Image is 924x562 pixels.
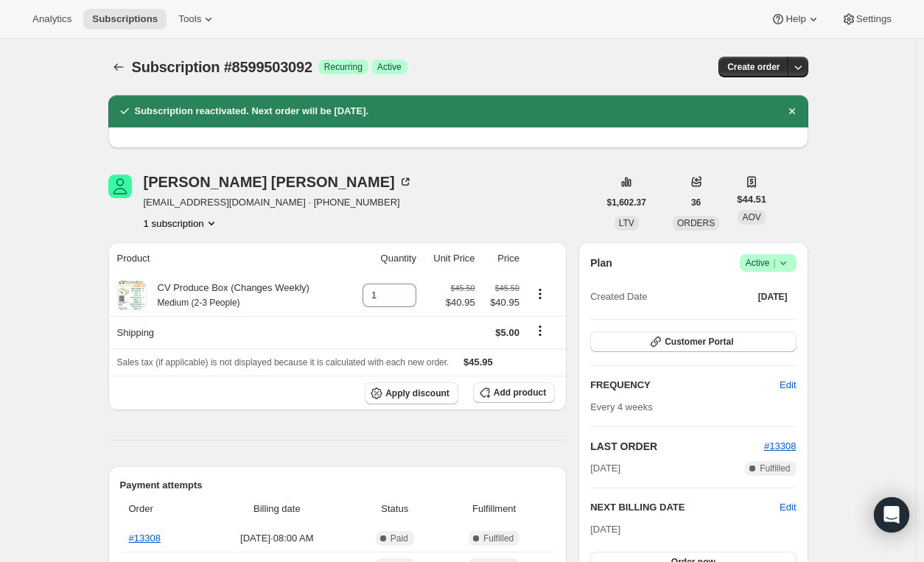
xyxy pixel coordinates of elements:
[144,216,219,231] button: Product actions
[780,500,796,515] button: Edit
[442,502,546,516] span: Fulfillment
[737,192,766,207] span: $44.51
[856,13,892,25] span: Settings
[147,281,309,310] div: CV Produce Box (Changes Weekly)
[24,9,80,29] button: Analytics
[764,439,796,454] button: #13308
[590,461,620,476] span: [DATE]
[206,502,347,516] span: Billing date
[129,533,161,544] a: #13308
[117,357,449,368] span: Sales tax (if applicable) is not displayed because it is calculated with each new order.
[691,197,701,208] span: 36
[771,373,805,397] button: Edit
[463,356,493,368] span: $45.95
[450,284,475,292] small: $45.50
[780,378,796,393] span: Edit
[833,9,900,29] button: Settings
[528,323,552,339] button: Shipping actions
[132,59,312,75] span: Subscription #8599503092
[682,192,710,213] button: 36
[324,61,363,73] span: Recurring
[391,533,408,544] span: Paid
[619,218,634,228] span: LTV
[590,331,796,352] button: Customer Portal
[356,502,433,516] span: Status
[528,286,552,302] button: Product actions
[83,9,167,29] button: Subscriptions
[773,257,775,269] span: |
[473,382,555,403] button: Add product
[169,9,225,29] button: Tools
[727,61,780,73] span: Create order
[590,401,653,412] span: Every 4 weeks
[785,13,805,25] span: Help
[365,382,458,404] button: Apply discount
[762,9,829,29] button: Help
[590,439,764,454] h2: LAST ORDER
[598,192,655,213] button: $1,602.37
[178,13,201,25] span: Tools
[92,13,158,25] span: Subscriptions
[607,197,646,208] span: $1,602.37
[746,256,791,270] span: Active
[590,378,780,393] h2: FREQUENCY
[108,242,348,275] th: Product
[120,493,203,525] th: Order
[758,291,788,303] span: [DATE]
[874,497,909,533] div: Open Intercom Messenger
[118,281,146,310] img: product img
[348,242,421,275] th: Quantity
[665,336,733,348] span: Customer Portal
[483,533,514,544] span: Fulfilled
[718,57,788,77] button: Create order
[590,524,620,535] span: [DATE]
[108,175,132,198] span: jane Tillinghast
[385,387,449,399] span: Apply discount
[32,13,71,25] span: Analytics
[760,463,790,474] span: Fulfilled
[158,298,240,308] small: Medium (2-3 People)
[764,440,796,452] a: #13308
[590,500,780,515] h2: NEXT BILLING DATE
[484,295,519,310] span: $40.95
[135,104,369,119] h2: Subscription reactivated. Next order will be [DATE].
[120,478,556,493] h2: Payment attempts
[108,316,348,348] th: Shipping
[377,61,402,73] span: Active
[108,57,129,77] button: Subscriptions
[590,289,647,304] span: Created Date
[206,531,347,546] span: [DATE] · 08:00 AM
[421,242,480,275] th: Unit Price
[446,295,475,310] span: $40.95
[144,195,413,210] span: [EMAIL_ADDRESS][DOMAIN_NAME] · [PHONE_NUMBER]
[144,175,413,189] div: [PERSON_NAME] [PERSON_NAME]
[782,101,802,122] button: Dismiss notification
[749,287,797,307] button: [DATE]
[590,256,612,270] h2: Plan
[495,284,519,292] small: $45.50
[677,218,715,228] span: ORDERS
[480,242,524,275] th: Price
[742,212,760,222] span: AOV
[494,387,546,398] span: Add product
[495,327,519,338] span: $5.00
